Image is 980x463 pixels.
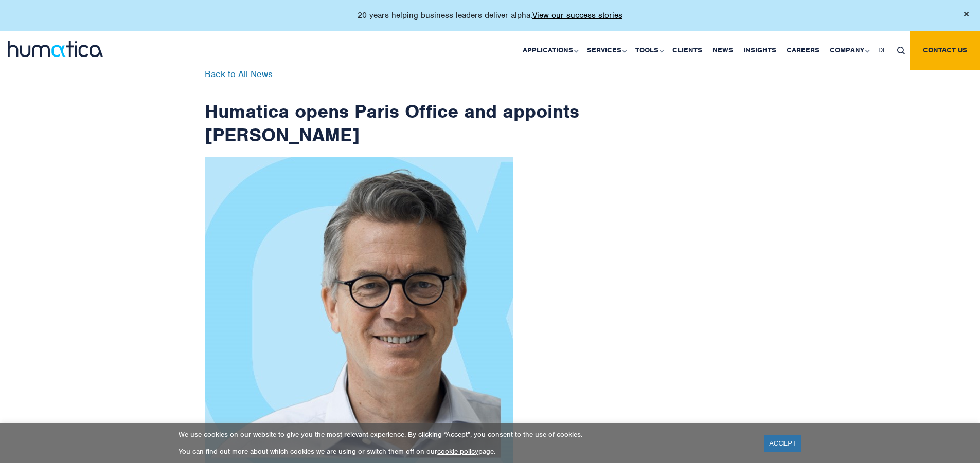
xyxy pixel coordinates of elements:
a: DE [873,31,892,70]
a: Services [582,31,630,70]
a: Back to All News [205,68,273,80]
p: You can find out more about which cookies we are using or switch them off on our page. [179,447,751,456]
a: Careers [781,31,825,70]
img: logo [8,41,103,57]
a: Clients [667,31,707,70]
a: Company [825,31,873,70]
a: cookie policy [437,447,478,456]
a: Tools [630,31,667,70]
a: View our success stories [532,10,622,21]
a: Insights [738,31,781,70]
a: Applications [518,31,582,70]
img: search_icon [897,47,905,54]
p: 20 years helping business leaders deliver alpha. [358,10,622,21]
a: News [707,31,738,70]
p: We use cookies on our website to give you the most relevant experience. By clicking “Accept”, you... [179,430,751,439]
span: DE [878,46,887,54]
h1: Humatica opens Paris Office and appoints [PERSON_NAME] [205,70,580,146]
a: Contact us [910,31,980,70]
a: ACCEPT [764,435,801,452]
